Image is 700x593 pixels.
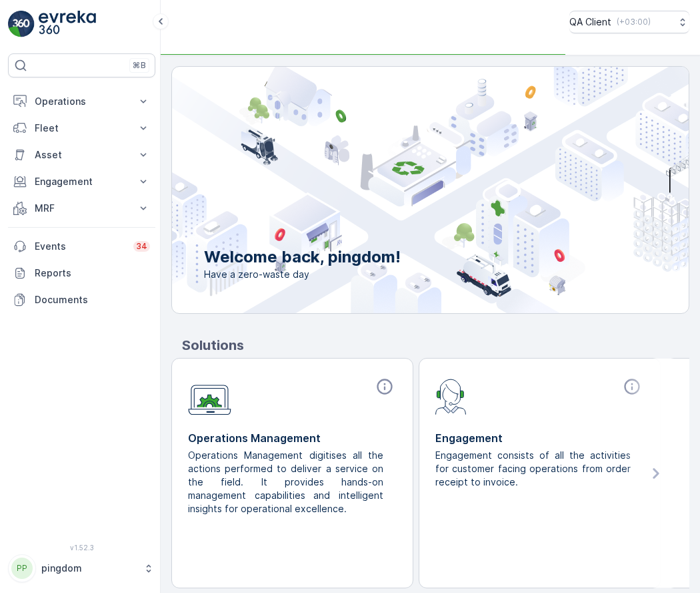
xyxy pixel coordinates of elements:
p: Engagement consists of all the activities for customer facing operations from order receipt to in... [435,449,633,489]
p: Operations Management [188,430,397,446]
p: Solutions [182,335,689,355]
button: PPpingdom [8,554,155,582]
button: Operations [8,88,155,115]
button: Fleet [8,115,155,142]
p: Asset [35,148,129,162]
img: logo [8,11,35,37]
p: Operations [35,95,129,108]
div: PP [11,558,33,579]
img: city illustration [112,67,689,313]
button: QA Client(+03:00) [569,11,689,33]
button: Asset [8,142,155,168]
span: v 1.52.3 [8,544,155,552]
p: Welcome back, pingdom! [204,246,401,268]
a: Documents [8,286,155,313]
p: Engagement [435,430,644,446]
span: Have a zero-waste day [204,268,401,281]
a: Events34 [8,233,155,260]
p: pingdom [41,562,137,575]
button: MRF [8,195,155,222]
p: Reports [35,266,150,280]
img: module-icon [435,377,467,415]
p: Events [35,240,125,253]
a: Reports [8,260,155,286]
p: ( +03:00 ) [617,17,651,27]
button: Engagement [8,168,155,195]
p: QA Client [569,15,611,29]
img: module-icon [188,377,231,415]
p: Engagement [35,175,129,188]
p: Documents [35,293,150,307]
img: logo_light-DOdMpM7g.png [39,11,96,37]
p: 34 [136,241,147,252]
p: Operations Management digitises all the actions performed to deliver a service on the field. It p... [188,449,386,516]
p: ⌘B [133,60,146,71]
p: Fleet [35,122,129,135]
p: MRF [35,202,129,215]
